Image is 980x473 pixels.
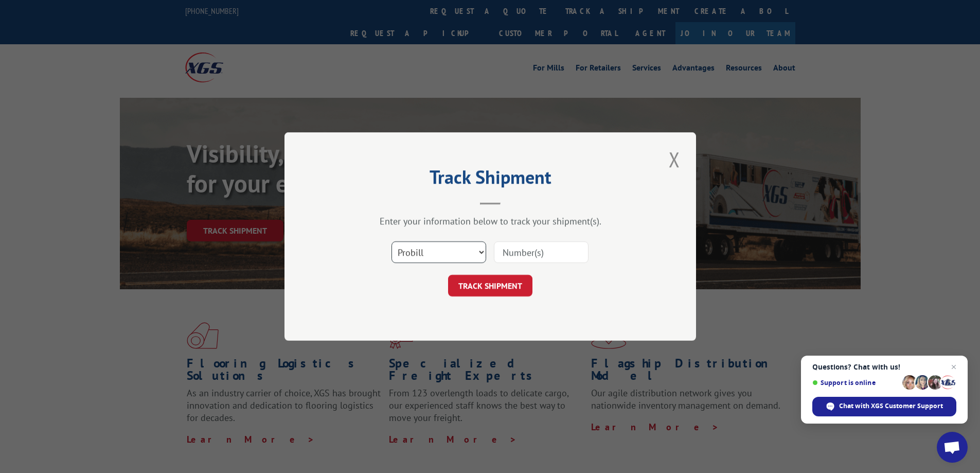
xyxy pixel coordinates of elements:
[937,432,968,463] a: Open chat
[812,397,956,416] span: Chat with XGS Customer Support
[812,363,956,371] span: Questions? Chat with us!
[839,401,943,411] span: Chat with XGS Customer Support
[812,379,899,387] span: Support is online
[336,215,645,227] div: Enter your information below to track your shipment(s).
[448,275,532,296] button: TRACK SHIPMENT
[666,145,683,173] button: Close modal
[494,241,589,263] input: Number(s)
[336,170,645,189] h2: Track Shipment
